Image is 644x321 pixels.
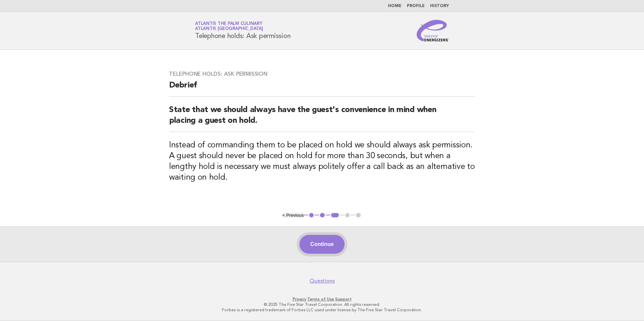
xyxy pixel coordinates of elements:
[195,27,263,31] span: Atlantis [GEOGRAPHIC_DATA]
[407,4,425,8] a: Profile
[282,213,303,218] button: < Previous
[116,307,528,313] p: Forbes is a registered trademark of Forbes LLC used under license by The Five Star Travel Corpora...
[308,212,315,219] button: 1
[169,140,475,183] h3: Instead of commanding them to be placed on hold we should always ask permission. A guest should n...
[330,212,340,219] button: 3
[335,297,352,301] a: Support
[417,20,449,41] img: Service Energizers
[310,278,335,284] a: Questions
[169,105,475,132] h2: State that we should always have the guest's convenience in mind when placing a guest on hold.
[116,302,528,307] p: © 2025 The Five Star Travel Corporation. All rights reserved.
[169,80,475,97] h2: Debrief
[195,22,263,31] a: Atlantis The Palm CulinaryAtlantis [GEOGRAPHIC_DATA]
[116,296,528,302] p: · ·
[169,71,475,77] h3: Telephone holds: Ask permission
[430,4,449,8] a: History
[388,4,401,8] a: Home
[195,22,290,39] h1: Telephone holds: Ask permission
[299,235,344,254] button: Continue
[319,212,326,219] button: 2
[307,297,334,301] a: Terms of Use
[293,297,306,301] a: Privacy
